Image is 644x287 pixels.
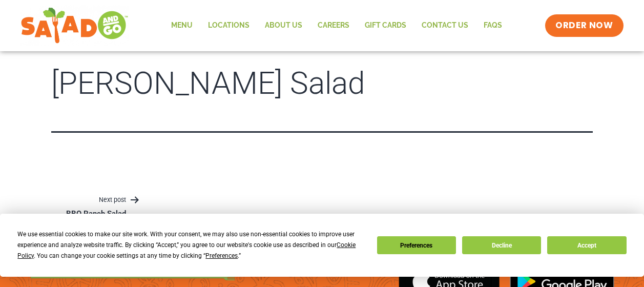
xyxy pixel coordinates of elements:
[377,236,456,254] button: Preferences
[414,14,476,37] a: Contact Us
[200,14,257,37] a: Locations
[163,14,200,37] a: Menu
[20,5,129,46] img: new-SAG-logo-768×292
[51,194,141,219] a: Next postBBQ Ranch Salad
[310,14,357,37] a: Careers
[476,14,510,37] a: FAQs
[462,236,541,254] button: Decline
[357,14,414,37] a: GIFT CARDS
[555,19,613,32] span: ORDER NOW
[547,236,626,254] button: Accept
[51,67,593,100] h1: [PERSON_NAME] Salad
[51,194,593,219] nav: Posts
[545,14,623,37] a: ORDER NOW
[51,194,141,207] p: Next post
[66,209,126,219] p: BBQ Ranch Salad
[17,229,364,261] div: We use essential cookies to make our site work. With your consent, we may also use non-essential ...
[163,14,510,37] nav: Menu
[205,252,238,259] span: Preferences
[257,14,310,37] a: About Us
[30,275,235,280] img: fork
